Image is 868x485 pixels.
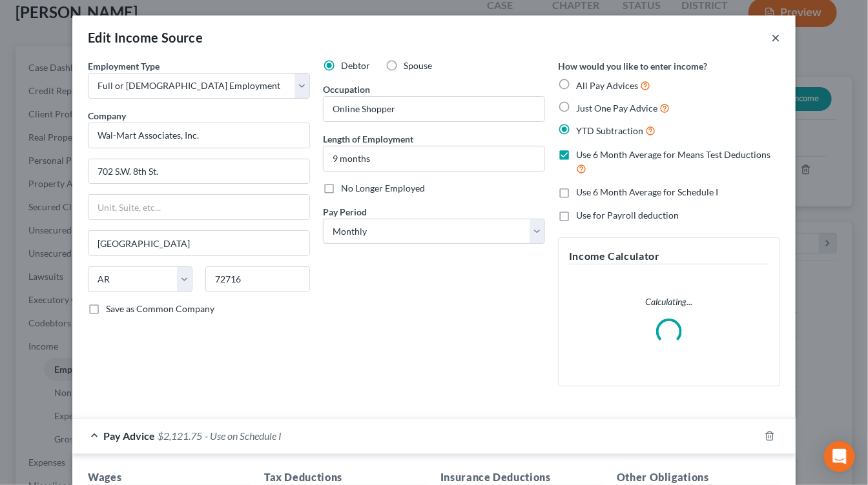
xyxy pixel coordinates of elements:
[205,430,282,442] span: - Use on Schedule I
[558,59,707,73] label: How would you like to enter income?
[106,303,214,314] span: Save as Common Company
[576,103,657,114] span: Just One Pay Advice
[88,28,203,46] div: Edit Income Source
[88,61,160,72] span: Employment Type
[576,149,770,160] span: Use 6 Month Average for Means Test Deductions
[323,83,370,96] label: Occupation
[88,110,126,121] span: Company
[404,60,432,71] span: Spouse
[324,146,544,171] input: ex: 2 years
[205,266,310,292] input: Enter zip...
[88,159,309,184] input: Enter address...
[323,132,413,146] label: Length of Employment
[569,295,769,308] p: Calculating...
[324,97,544,121] input: --
[341,60,370,71] span: Debtor
[576,186,718,197] span: Use 6 Month Average for Schedule I
[771,30,780,45] button: ×
[88,231,309,255] input: Enter city...
[576,80,638,91] span: All Pay Advices
[576,125,643,136] span: YTD Subtraction
[576,210,679,221] span: Use for Payroll deduction
[88,195,309,219] input: Unit, Suite, etc...
[569,248,769,264] h5: Income Calculator
[103,430,155,442] span: Pay Advice
[158,430,202,442] span: $2,121.75
[323,206,367,217] span: Pay Period
[88,123,310,148] input: Search company by name...
[341,183,425,193] span: No Longer Employed
[824,441,855,472] div: Open Intercom Messenger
